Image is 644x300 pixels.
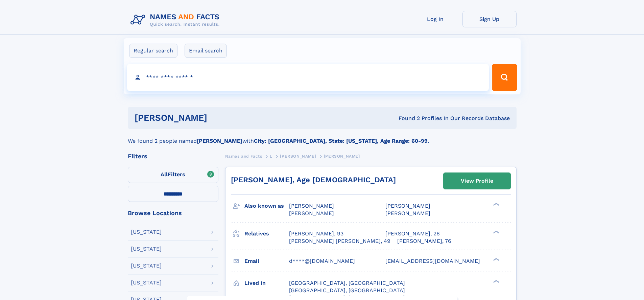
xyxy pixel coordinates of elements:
[303,115,510,122] div: Found 2 Profiles In Our Records Database
[289,210,334,216] span: [PERSON_NAME]
[197,138,242,144] b: [PERSON_NAME]
[324,154,360,159] span: [PERSON_NAME]
[131,246,162,252] div: [US_STATE]
[127,64,489,91] input: search input
[128,11,225,29] img: Logo Names and Facts
[492,279,500,283] div: ❯
[128,167,218,183] label: Filters
[397,237,451,245] a: [PERSON_NAME], 76
[135,114,303,122] h1: [PERSON_NAME]
[289,203,334,209] span: [PERSON_NAME]
[289,237,390,245] a: [PERSON_NAME] [PERSON_NAME], 49
[385,258,480,264] span: [EMAIL_ADDRESS][DOMAIN_NAME]
[244,277,289,289] h3: Lived in
[128,129,517,145] div: We found 2 people named with .
[185,44,227,58] label: Email search
[161,171,168,178] span: All
[128,153,218,159] div: Filters
[231,176,396,184] a: [PERSON_NAME], Age [DEMOGRAPHIC_DATA]
[225,152,262,160] a: Names and Facts
[492,257,500,261] div: ❯
[270,152,272,160] a: L
[244,200,289,212] h3: Also known as
[128,210,218,216] div: Browse Locations
[254,138,428,144] b: City: [GEOGRAPHIC_DATA], State: [US_STATE], Age Range: 60-99
[408,11,462,27] a: Log In
[461,173,493,189] div: View Profile
[131,263,162,269] div: [US_STATE]
[129,44,177,58] label: Regular search
[385,210,430,216] span: [PERSON_NAME]
[385,203,430,209] span: [PERSON_NAME]
[244,255,289,267] h3: Email
[270,154,272,159] span: L
[280,152,316,160] a: [PERSON_NAME]
[289,280,405,286] span: [GEOGRAPHIC_DATA], [GEOGRAPHIC_DATA]
[131,280,162,285] div: [US_STATE]
[492,230,500,234] div: ❯
[280,154,316,159] span: [PERSON_NAME]
[444,173,510,189] a: View Profile
[385,230,440,237] a: [PERSON_NAME], 26
[289,230,343,237] a: [PERSON_NAME], 93
[492,202,500,207] div: ❯
[492,64,517,91] button: Search Button
[289,287,405,294] span: [GEOGRAPHIC_DATA], [GEOGRAPHIC_DATA]
[244,228,289,239] h3: Relatives
[462,11,517,27] a: Sign Up
[131,229,162,235] div: [US_STATE]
